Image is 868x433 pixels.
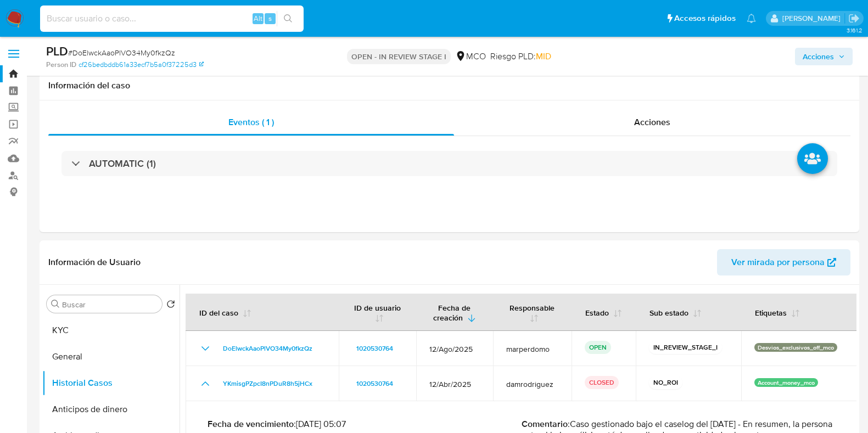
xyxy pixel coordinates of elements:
a: cf26bedbddb61a33ecf7b5a0f37225d3 [79,60,204,70]
a: Salir [848,13,860,24]
button: Ver mirada por persona [717,249,850,275]
span: Acciones [803,48,834,65]
span: Riesgo PLD: [490,50,551,63]
div: AUTOMATIC (1) [61,151,837,176]
button: General [42,344,180,370]
span: Eventos ( 1 ) [228,116,274,128]
span: Ver mirada por persona [731,249,825,275]
button: Acciones [795,48,853,65]
p: OPEN - IN REVIEW STAGE I [347,49,451,64]
a: Notificaciones [747,14,756,23]
h1: Información de Usuario [48,257,141,268]
span: MID [536,50,551,63]
span: s [268,13,272,24]
button: search-icon [277,11,299,26]
button: Historial Casos [42,370,180,396]
h1: Información del caso [48,80,850,91]
span: # DoElwckAaoPlVO34My0fkzQz [68,47,175,58]
input: Buscar [62,300,158,310]
button: Volver al orden por defecto [166,300,175,312]
div: MCO [455,50,486,63]
span: Alt [254,13,262,24]
button: Anticipos de dinero [42,396,180,423]
input: Buscar usuario o caso... [40,12,304,26]
span: Accesos rápidos [674,13,736,24]
b: PLD [46,42,68,60]
button: KYC [42,317,180,344]
p: marcela.perdomo@mercadolibre.com.co [782,13,844,24]
button: Buscar [51,300,60,308]
h3: AUTOMATIC (1) [89,158,156,170]
b: Person ID [46,60,76,70]
span: Acciones [634,116,670,128]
